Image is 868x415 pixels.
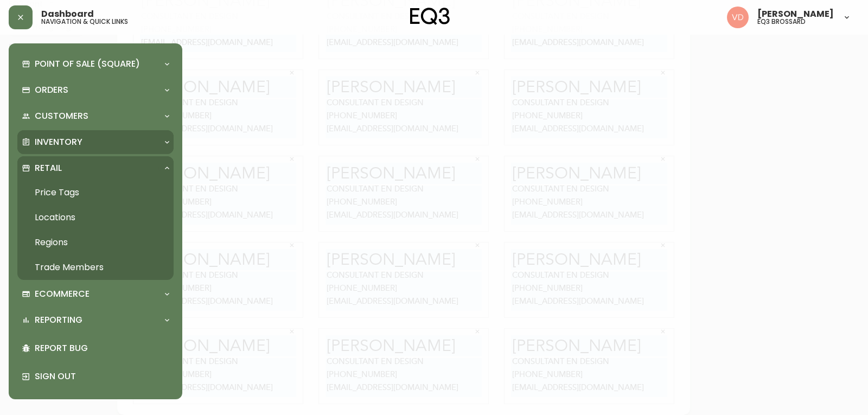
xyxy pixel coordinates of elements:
img: logo [410,8,450,25]
textarea: CONSULTANT EN DESIGN [PHONE_NUMBER] [EMAIL_ADDRESS][DOMAIN_NAME] [23,41,179,80]
a: Price Tags [17,180,174,205]
div: Point of Sale (Square) [17,52,174,76]
span: Dashboard [41,10,94,18]
p: Sign Out [35,371,169,382]
p: Reporting [35,314,82,326]
p: Retail [35,162,62,174]
div: Report Bug [17,334,174,362]
div: Ecommerce [17,282,174,306]
div: Customers [17,104,174,128]
a: Regions [17,230,174,255]
div: Inventory [17,130,174,154]
div: Orders [17,78,174,102]
div: Retail [17,156,174,180]
img: 34cbe8de67806989076631741e6a7c6b [727,7,749,28]
h5: navigation & quick links [41,18,128,25]
p: Orders [35,84,68,96]
div: Reporting [17,308,174,332]
p: Ecommerce [35,288,90,300]
p: Inventory [35,136,82,148]
p: Report Bug [35,342,169,354]
a: Locations [17,205,174,230]
h5: eq3 brossard [757,18,806,25]
p: Customers [35,110,88,122]
div: Sign Out [17,362,174,391]
p: Point of Sale (Square) [35,58,140,70]
a: Trade Members [17,255,174,280]
span: [PERSON_NAME] [757,10,834,18]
